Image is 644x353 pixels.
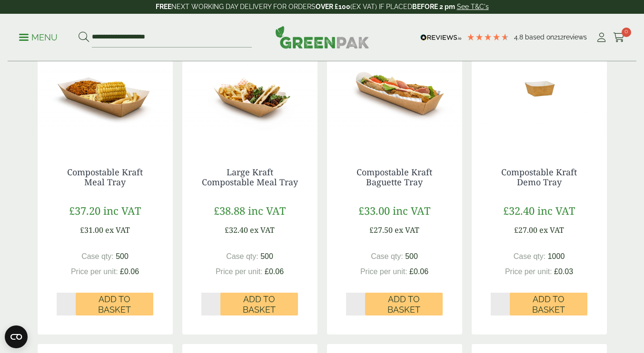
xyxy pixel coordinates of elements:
span: £0.03 [554,267,573,276]
span: 1000 [548,252,565,260]
span: Case qty: [371,252,403,260]
span: inc VAT [393,203,430,218]
span: £27.00 [514,225,537,235]
i: My Account [595,33,607,42]
span: Price per unit: [71,267,118,276]
a: Compostable Kraft Baguette Tray [357,166,432,188]
span: 212 [554,33,564,41]
span: £38.88 [214,203,245,218]
span: Case qty: [226,252,258,260]
button: Add to Basket [510,293,587,315]
img: Compostable Kraft Demo Tray -0 [472,29,607,148]
p: Menu [19,32,58,43]
img: IMG_5644 [182,29,317,148]
span: £33.00 [358,203,390,218]
span: inc VAT [103,203,141,218]
span: £37.20 [69,203,100,218]
span: Price per unit: [505,267,552,276]
span: Based on [525,33,554,41]
a: See T&C's [457,3,489,10]
a: Menu [19,32,58,41]
span: Add to Basket [227,294,291,315]
span: 0 [622,28,631,37]
img: REVIEWS.io [420,34,462,41]
span: Case qty: [514,252,546,260]
span: £0.06 [409,267,428,276]
span: Add to Basket [516,294,581,315]
a: Compostable Kraft Meal Tray [67,166,143,188]
button: Add to Basket [220,293,298,315]
span: 500 [260,252,273,260]
span: Add to Basket [82,294,147,315]
img: baguette tray [327,29,462,148]
span: £32.40 [225,225,248,235]
button: Open CMP widget [5,325,28,348]
span: ex VAT [395,225,419,235]
span: ex VAT [105,225,130,235]
span: 500 [405,252,418,260]
strong: BEFORE 2 pm [412,3,455,10]
i: Cart [613,33,625,42]
span: inc VAT [537,203,575,218]
span: 500 [116,252,129,260]
a: Compostable Kraft Demo Tray [501,166,577,188]
span: 4.8 [514,33,525,41]
span: ex VAT [539,225,564,235]
span: inc VAT [248,203,286,218]
strong: OVER £100 [316,3,350,10]
a: 0 [613,30,625,45]
span: Price per unit: [216,267,263,276]
span: £27.50 [369,225,393,235]
span: ex VAT [250,225,275,235]
a: Large Kraft Compostable Meal Tray [202,166,298,188]
div: 4.79 Stars [466,33,509,41]
img: GreenPak Supplies [275,26,369,48]
span: £32.40 [503,203,535,218]
span: £0.06 [265,267,284,276]
strong: FREE [156,3,171,10]
button: Add to Basket [365,293,443,315]
img: IMG_5658 [38,29,173,148]
span: Add to Basket [372,294,436,315]
button: Add to Basket [76,293,153,315]
span: reviews [564,33,587,41]
span: Price per unit: [360,267,407,276]
span: Case qty: [81,252,114,260]
span: £0.06 [120,267,139,276]
span: £31.00 [80,225,103,235]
